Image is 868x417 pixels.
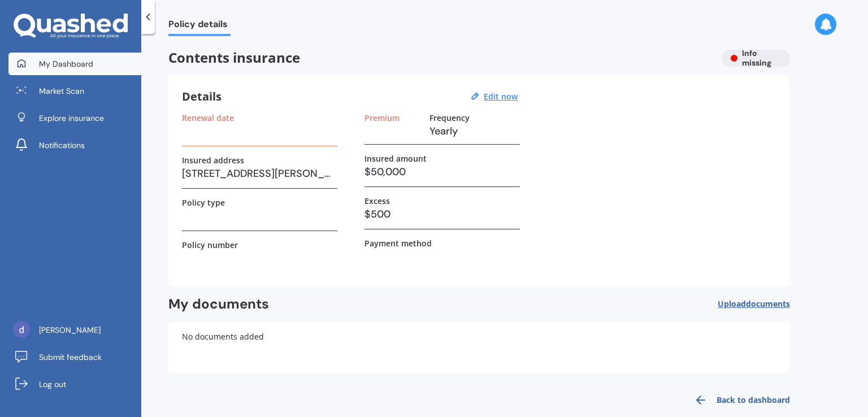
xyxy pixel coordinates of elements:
[182,155,244,165] label: Insured address
[718,296,790,313] button: Uploaddocuments
[182,240,238,250] label: Policy number
[39,379,66,390] span: Log out
[168,296,269,313] h2: My documents
[429,123,520,140] h3: Yearly
[746,298,790,309] span: documents
[182,165,337,182] h3: [STREET_ADDRESS][PERSON_NAME]
[39,112,104,124] span: Explore insurance
[364,206,520,223] h3: $500
[182,89,222,104] h3: Details
[182,198,225,207] label: Policy type
[39,351,102,363] span: Submit feedback
[8,373,141,396] a: Log out
[364,113,400,123] label: Premium
[39,85,84,97] span: Market Scan
[364,196,390,206] label: Excess
[168,19,231,34] span: Policy details
[39,58,93,69] span: My Dashboard
[168,50,713,66] span: Contents insurance
[484,91,518,102] u: Edit now
[480,92,521,102] button: Edit now
[429,113,470,123] label: Frequency
[364,154,427,163] label: Insured amount
[687,386,790,414] a: Back to dashboard
[39,324,101,336] span: [PERSON_NAME]
[8,319,141,341] a: [PERSON_NAME]
[13,321,30,338] img: ACg8ocKN3iPrSirY15QNajRouvAvpETi4IjxIimePVd-g1dLiDL2Kw=s96-c
[168,322,790,373] div: No documents added
[182,113,234,123] label: Renewal date
[8,107,141,129] a: Explore insurance
[8,53,141,75] a: My Dashboard
[39,140,85,151] span: Notifications
[8,80,141,102] a: Market Scan
[364,163,520,180] h3: $50,000
[364,238,432,248] label: Payment method
[718,299,790,309] span: Upload
[8,346,141,368] a: Submit feedback
[8,134,141,157] a: Notifications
